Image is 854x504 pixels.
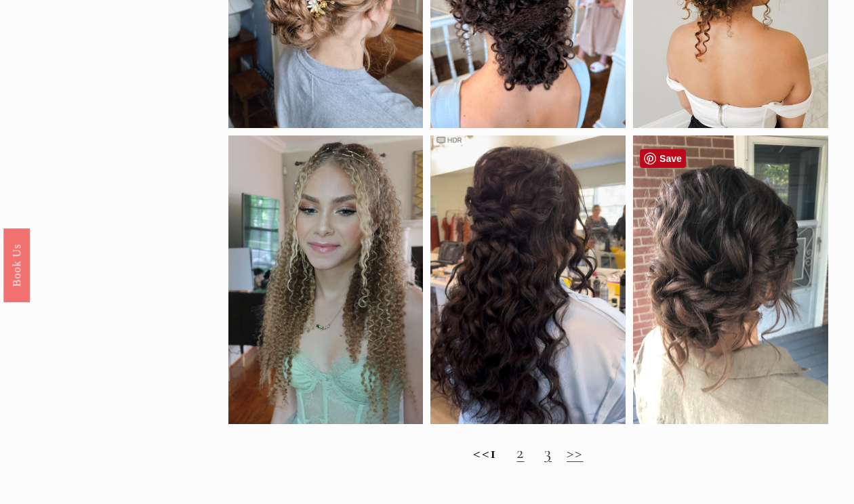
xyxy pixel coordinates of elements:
a: >> [567,442,584,463]
h2: << [228,442,829,463]
a: Book Us [3,228,30,302]
strong: 1 [490,442,497,463]
a: 3 [544,442,552,463]
a: Pin it! [640,149,686,168]
a: 2 [516,442,524,463]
